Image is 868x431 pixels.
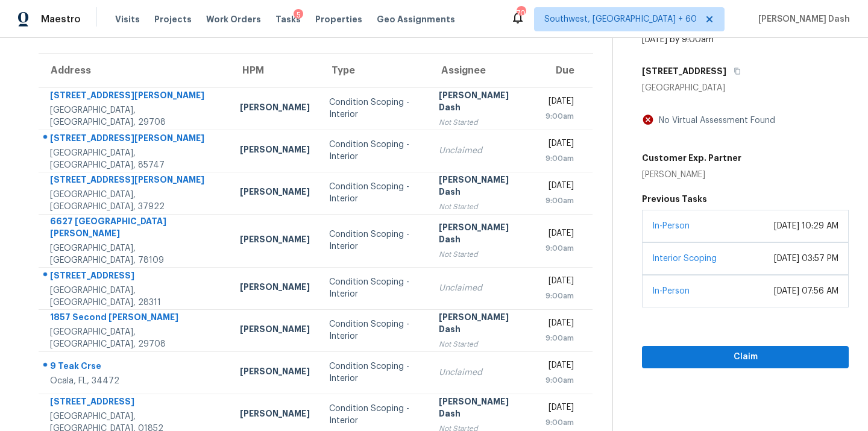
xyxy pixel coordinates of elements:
[642,169,741,181] div: [PERSON_NAME]
[642,346,849,368] button: Claim
[240,281,310,296] div: [PERSON_NAME]
[642,82,849,94] div: [GEOGRAPHIC_DATA]
[50,311,221,326] div: 1857 Second [PERSON_NAME]
[544,332,574,344] div: 9:00am
[544,195,574,207] div: 9:00am
[642,65,726,77] h5: [STREET_ADDRESS]
[240,365,310,380] div: [PERSON_NAME]
[654,115,775,127] div: No Virtual Assessment Found
[439,174,526,201] div: [PERSON_NAME] Dash
[439,116,526,128] div: Not Started
[240,323,310,338] div: [PERSON_NAME]
[154,13,192,25] span: Projects
[329,181,420,205] div: Condition Scoping - Interior
[517,7,525,19] div: 709
[774,220,838,232] div: [DATE] 10:29 AM
[439,145,526,157] div: Unclaimed
[329,228,420,253] div: Condition Scoping - Interior
[652,350,839,365] span: Claim
[774,285,838,297] div: [DATE] 07:56 AM
[50,215,221,242] div: 6627 [GEOGRAPHIC_DATA][PERSON_NAME]
[50,189,221,213] div: [GEOGRAPHIC_DATA], [GEOGRAPHIC_DATA], 37922
[544,137,574,153] div: [DATE]
[50,375,221,387] div: Ocala, FL, 34472
[544,180,574,195] div: [DATE]
[50,174,221,189] div: [STREET_ADDRESS][PERSON_NAME]
[240,233,310,248] div: [PERSON_NAME]
[544,317,574,332] div: [DATE]
[642,113,654,126] img: Artifact Not Present Icon
[535,54,593,87] th: Due
[50,242,221,266] div: [GEOGRAPHIC_DATA], [GEOGRAPHIC_DATA], 78109
[50,360,221,375] div: 9 Teak Crse
[544,417,574,429] div: 9:00am
[642,152,741,164] h5: Customer Exp. Partner
[50,395,221,411] div: [STREET_ADDRESS]
[329,96,420,121] div: Condition Scoping - Interior
[50,147,221,171] div: [GEOGRAPHIC_DATA], [GEOGRAPHIC_DATA], 85747
[329,139,420,163] div: Condition Scoping - Interior
[329,318,420,342] div: Condition Scoping - Interior
[41,13,81,25] span: Maestro
[329,276,420,300] div: Condition Scoping - Interior
[544,227,574,242] div: [DATE]
[315,13,362,25] span: Properties
[774,253,838,265] div: [DATE] 03:57 PM
[544,374,574,386] div: 9:00am
[439,311,526,338] div: [PERSON_NAME] Dash
[544,95,574,110] div: [DATE]
[240,186,310,201] div: [PERSON_NAME]
[206,13,261,25] span: Work Orders
[240,143,310,159] div: [PERSON_NAME]
[439,395,526,423] div: [PERSON_NAME] Dash
[544,401,574,417] div: [DATE]
[544,359,574,374] div: [DATE]
[50,269,221,285] div: [STREET_ADDRESS]
[439,338,526,350] div: Not Started
[50,89,221,104] div: [STREET_ADDRESS][PERSON_NAME]
[753,13,850,25] span: [PERSON_NAME] Dash
[652,254,717,263] a: Interior Scoping
[50,132,221,147] div: [STREET_ADDRESS][PERSON_NAME]
[439,367,526,379] div: Unclaimed
[439,248,526,260] div: Not Started
[439,201,526,213] div: Not Started
[50,326,221,350] div: [GEOGRAPHIC_DATA], [GEOGRAPHIC_DATA], 29708
[240,407,310,423] div: [PERSON_NAME]
[544,290,574,302] div: 9:00am
[329,403,420,427] div: Condition Scoping - Interior
[294,9,303,21] div: 5
[652,287,690,295] a: In-Person
[115,13,140,25] span: Visits
[544,13,697,25] span: Southwest, [GEOGRAPHIC_DATA] + 60
[642,34,714,46] div: [DATE] by 9:00am
[544,242,574,254] div: 9:00am
[377,13,455,25] span: Geo Assignments
[319,54,429,87] th: Type
[544,153,574,165] div: 9:00am
[439,221,526,248] div: [PERSON_NAME] Dash
[544,275,574,290] div: [DATE]
[39,54,230,87] th: Address
[50,285,221,309] div: [GEOGRAPHIC_DATA], [GEOGRAPHIC_DATA], 28311
[275,15,301,24] span: Tasks
[642,193,849,205] h5: Previous Tasks
[240,101,310,116] div: [PERSON_NAME]
[50,104,221,128] div: [GEOGRAPHIC_DATA], [GEOGRAPHIC_DATA], 29708
[544,110,574,122] div: 9:00am
[329,360,420,385] div: Condition Scoping - Interior
[439,89,526,116] div: [PERSON_NAME] Dash
[652,222,690,230] a: In-Person
[429,54,535,87] th: Assignee
[439,282,526,294] div: Unclaimed
[230,54,319,87] th: HPM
